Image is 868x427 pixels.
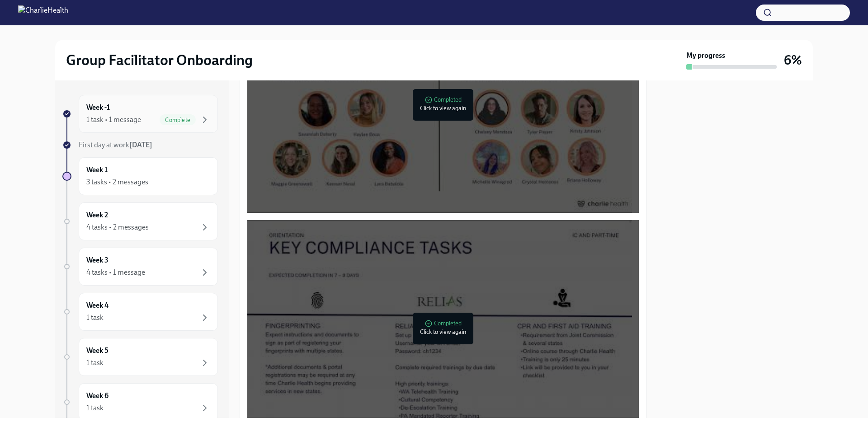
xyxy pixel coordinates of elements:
[62,140,218,150] a: First day at work[DATE]
[62,248,218,286] a: Week 34 tasks • 1 message
[86,403,104,413] div: 1 task
[62,383,218,421] a: Week 61 task
[686,51,725,61] strong: My progress
[86,103,110,113] h6: Week -1
[784,52,802,68] h3: 6%
[62,157,218,195] a: Week 13 tasks • 2 messages
[160,117,196,123] span: Complete
[62,95,218,133] a: Week -11 task • 1 messageComplete
[86,115,141,125] div: 1 task • 1 message
[86,391,108,401] h6: Week 6
[62,293,218,331] a: Week 41 task
[86,313,104,323] div: 1 task
[62,202,218,240] a: Week 24 tasks • 2 messages
[86,177,148,187] div: 3 tasks • 2 messages
[86,255,108,265] h6: Week 3
[86,222,149,232] div: 4 tasks • 2 messages
[79,141,152,149] span: First day at work
[86,165,108,175] h6: Week 1
[86,346,108,356] h6: Week 5
[66,51,253,69] h2: Group Facilitator Onboarding
[62,338,218,376] a: Week 51 task
[18,5,68,20] img: CharlieHealth
[129,141,152,149] strong: [DATE]
[86,267,145,277] div: 4 tasks • 1 message
[86,358,104,368] div: 1 task
[86,300,108,310] h6: Week 4
[86,210,108,220] h6: Week 2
